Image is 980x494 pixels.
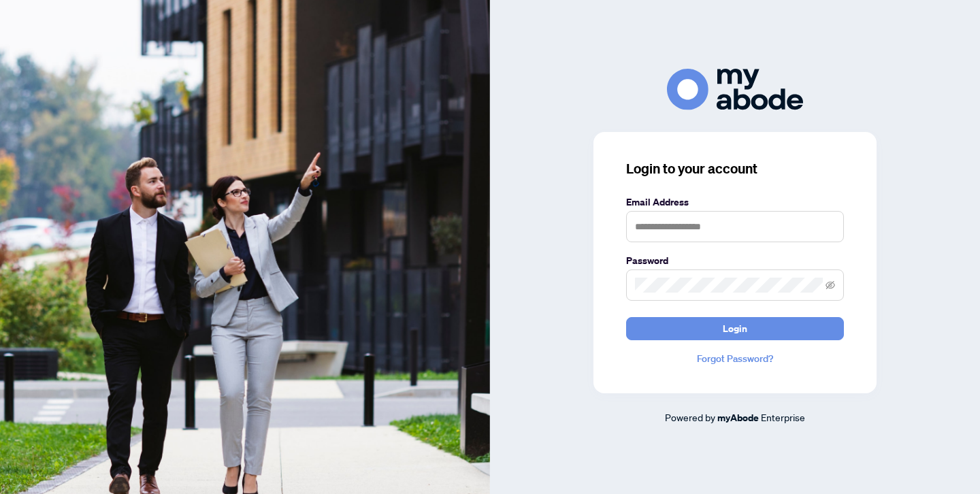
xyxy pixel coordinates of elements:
a: myAbode [717,410,759,425]
button: Login [626,317,844,340]
span: eye-invisible [826,280,835,290]
h3: Login to your account [626,159,844,178]
a: Forgot Password? [626,351,844,366]
label: Email Address [626,195,844,210]
span: Powered by [665,411,715,423]
span: Enterprise [761,411,805,423]
img: ma-logo [667,69,803,110]
span: Login [723,318,747,340]
label: Password [626,253,844,268]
